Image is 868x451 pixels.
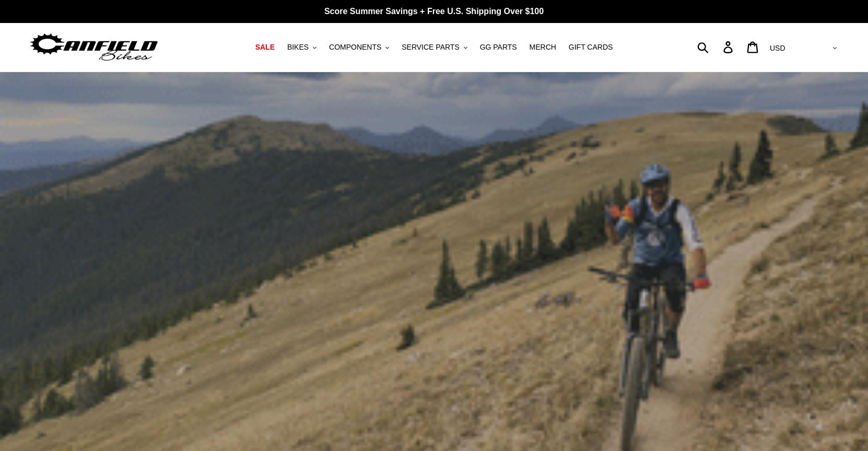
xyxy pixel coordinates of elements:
a: SALE [250,40,280,54]
span: GG PARTS [480,43,517,52]
button: BIKES [282,40,322,54]
span: GIFT CARDS [569,43,613,52]
span: BIKES [287,43,309,52]
a: MERCH [524,40,561,54]
a: GIFT CARDS [564,40,618,54]
button: SERVICE PARTS [396,40,472,54]
a: GG PARTS [475,40,522,54]
img: Canfield Bikes [29,31,159,64]
input: Search [703,36,730,59]
span: SERVICE PARTS [402,43,459,52]
button: COMPONENTS [324,40,394,54]
span: MERCH [530,43,556,52]
span: SALE [255,43,275,52]
span: COMPONENTS [329,43,381,52]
